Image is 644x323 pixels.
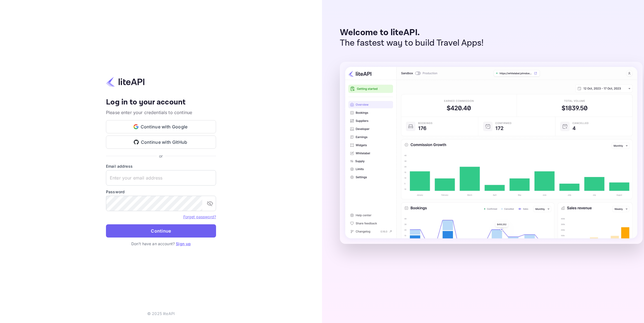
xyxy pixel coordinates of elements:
[159,153,163,159] p: or
[106,76,144,87] img: liteapi
[340,27,484,38] p: Welcome to liteAPI.
[106,136,216,149] button: Continue with GitHub
[204,198,215,209] button: toggle password visibility
[340,38,484,48] p: The fastest way to build Travel Apps!
[106,189,216,195] label: Password
[147,311,175,316] p: © 2025 liteAPI
[106,120,216,133] button: Continue with Google
[106,98,216,107] h4: Log in to your account
[106,170,216,186] input: Enter your email address
[106,241,216,247] p: Don't have an account?
[106,224,216,238] button: Continue
[183,214,216,219] a: Forget password?
[106,163,216,169] label: Email address
[340,62,643,244] img: liteAPI Dashboard Preview
[176,241,191,246] a: Sign up
[183,214,216,219] a: Forget password?
[106,109,216,116] p: Please enter your credentials to continue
